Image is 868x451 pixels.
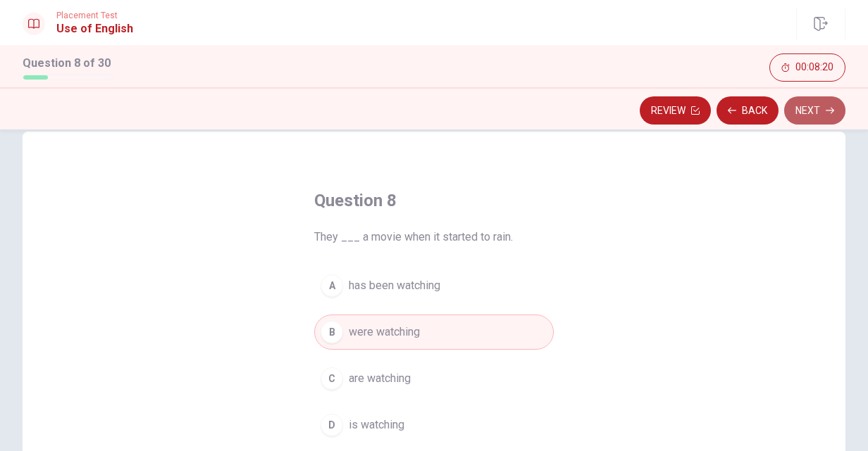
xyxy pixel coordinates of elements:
[314,407,554,443] button: Dis watching
[321,414,343,436] div: D
[321,321,343,343] div: B
[56,11,133,20] span: Placement Test
[640,96,711,125] button: Review
[314,229,554,246] span: They ___ a movie when it started to rain.
[349,277,440,294] span: has been watching
[314,268,554,303] button: Ahas been watching
[795,62,833,73] span: 00:08:20
[314,189,554,212] h4: Question 8
[784,96,845,125] button: Next
[321,274,343,297] div: A
[717,96,779,125] button: Back
[349,417,404,433] span: is watching
[314,361,554,396] button: Care watching
[321,367,343,390] div: C
[349,324,420,341] span: were watching
[769,53,845,82] button: 00:08:20
[314,315,554,350] button: Bwere watching
[23,55,113,72] h1: Question 8 of 30
[56,20,133,37] h1: Use of English
[349,370,411,387] span: are watching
